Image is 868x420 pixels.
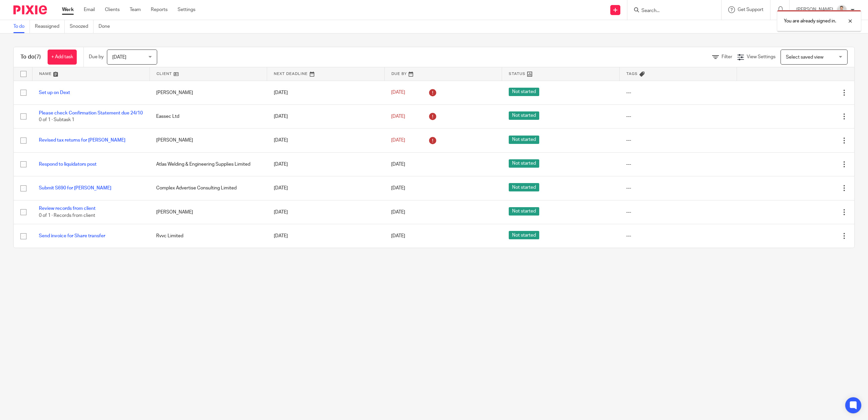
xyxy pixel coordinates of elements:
span: [DATE] [391,138,405,143]
span: [DATE] [391,90,405,95]
td: Rvvc Limited [149,224,267,248]
td: Complex Advertise Consulting Limited [149,176,267,200]
td: [DATE] [267,176,384,200]
span: Not started [509,136,539,144]
p: You are already signed in. [784,18,836,24]
td: [DATE] [267,129,384,152]
span: Not started [509,88,539,96]
div: --- [626,233,730,239]
a: Set up on Dext [39,90,70,95]
span: Filter [722,55,732,59]
span: [DATE] [391,234,405,238]
span: Not started [509,111,539,120]
td: [DATE] [267,200,384,224]
a: Revised tax returns for [PERSON_NAME] [39,138,125,143]
h1: To do [20,54,41,61]
span: [DATE] [112,55,126,60]
div: --- [626,89,730,96]
a: Settings [178,6,195,13]
span: [DATE] [391,186,405,190]
span: Not started [509,159,539,168]
a: Reassigned [35,20,65,33]
span: (7) [35,54,41,60]
span: [DATE] [391,210,405,215]
span: Not started [509,231,539,239]
span: [DATE] [391,114,405,119]
td: Eassec Ltd [149,104,267,128]
a: + Add task [48,50,77,65]
a: Send invoice for Share transfer [39,234,105,238]
span: Not started [509,207,539,216]
div: --- [626,185,730,191]
a: Respond to liquidators post [39,162,97,167]
img: Pixie [13,5,47,14]
a: Work [62,6,74,13]
span: View Settings [747,55,776,59]
a: Clients [105,6,120,13]
p: Due by [89,54,104,60]
div: --- [626,113,730,120]
div: --- [626,209,730,216]
td: [DATE] [267,224,384,248]
a: Done [99,20,115,33]
span: Tags [626,72,638,76]
a: Email [84,6,95,13]
div: --- [626,137,730,144]
div: --- [626,161,730,168]
a: Please check Confirmation Statement due 24/10 [39,111,143,115]
td: [PERSON_NAME] [149,129,267,152]
td: [DATE] [267,104,384,128]
span: Select saved view [786,55,823,60]
td: [PERSON_NAME] [149,200,267,224]
span: Not started [509,183,539,191]
a: Reports [151,6,168,13]
a: To do [13,20,30,33]
a: Submit S690 for [PERSON_NAME] [39,186,111,190]
td: [DATE] [267,152,384,176]
a: Team [130,6,141,13]
a: Review records from client [39,206,96,211]
a: Snoozed [70,20,94,33]
span: [DATE] [391,162,405,167]
td: [DATE] [267,81,384,104]
span: 0 of 1 · Subtask 1 [39,117,74,122]
td: [PERSON_NAME] [149,81,267,104]
span: 0 of 1 · Records from client [39,213,95,218]
td: Atlas Welding & Engineering Supplies Limited [149,152,267,176]
img: LinkedIn%20Profile.jpeg [836,5,847,15]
